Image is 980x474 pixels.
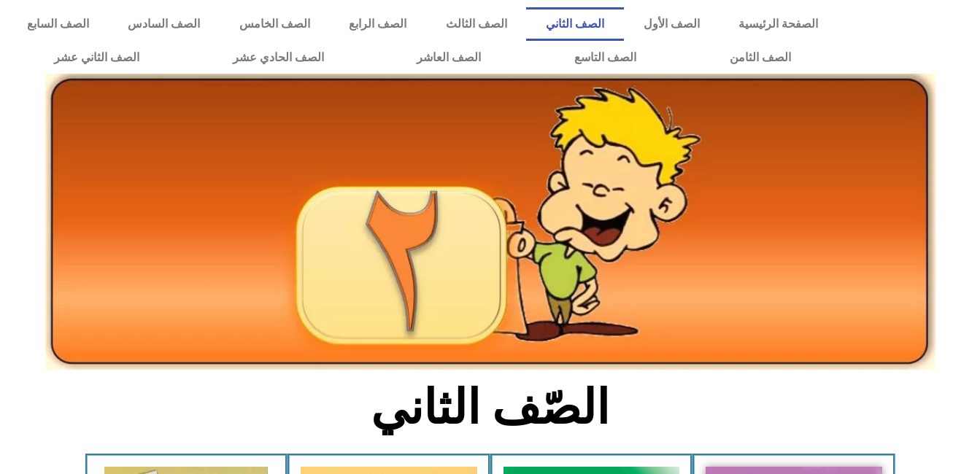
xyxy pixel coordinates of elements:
[7,41,186,74] a: الصف الثاني عشر
[7,7,108,41] a: الصف السابع
[426,7,526,41] a: الصف الثالث
[719,7,837,41] a: الصفحة الرئيسية
[683,41,838,74] a: الصف الثامن
[220,7,329,41] a: الصف الخامس
[109,7,220,41] a: الصف السادس
[329,7,425,41] a: الصف الرابع
[370,41,528,74] a: الصف العاشر
[624,7,719,41] a: الصف الأول
[249,379,731,436] h2: الصّف الثاني
[526,7,623,41] a: الصف الثاني
[528,41,683,74] a: الصف التاسع
[186,41,371,74] a: الصف الحادي عشر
